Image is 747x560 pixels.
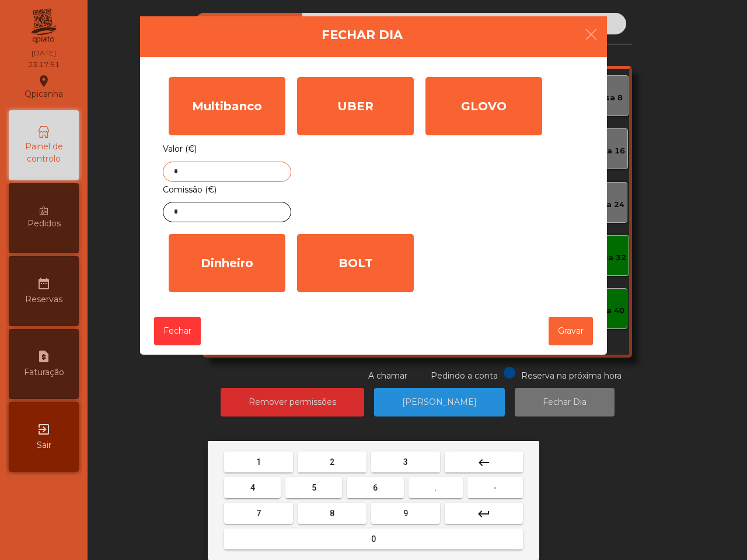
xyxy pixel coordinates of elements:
div: GLOVO [425,77,542,135]
span: 4 [250,483,255,492]
mat-icon: keyboard_backspace [477,456,491,470]
label: Valor (€) [163,141,197,157]
span: 8 [330,509,334,518]
button: Gravar [549,317,593,345]
span: 7 [256,509,261,518]
div: Multibanco [169,77,285,135]
h4: Fechar Dia [322,26,403,44]
span: 6 [373,483,378,492]
label: Comissão (€) [163,182,217,198]
span: 1 [256,457,261,467]
span: - [493,483,497,492]
span: 5 [312,483,316,492]
button: Fechar [154,317,201,345]
div: UBER [297,77,414,135]
mat-icon: keyboard_return [477,507,491,521]
span: 3 [403,457,408,467]
span: 2 [330,457,334,467]
span: 9 [403,509,408,518]
div: Dinheiro [169,234,285,292]
span: 0 [371,534,376,544]
span: . [434,483,437,492]
div: BOLT [297,234,414,292]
